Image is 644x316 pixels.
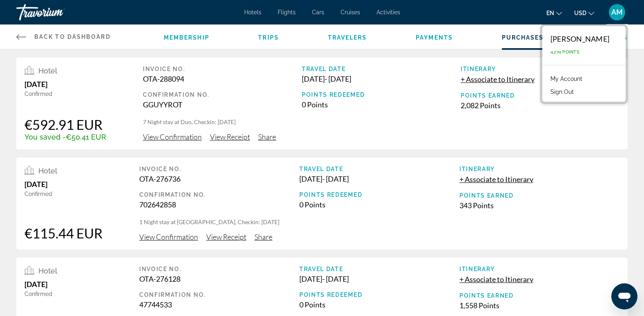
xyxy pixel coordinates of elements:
[143,118,619,126] p: 7 Night stay at Duo, Checkin: [DATE]
[299,274,459,283] div: [DATE] - [DATE]
[416,34,453,41] a: Payments
[139,174,299,183] div: OTA-276736
[299,200,459,209] div: 0 Points
[278,9,296,16] a: Flights
[139,166,299,172] div: Invoice No.
[244,9,261,16] a: Hotels
[25,116,106,133] div: €592.91 EUR
[143,100,302,109] div: GGUYYROT
[25,133,106,141] div: You saved -€50.41 EUR
[302,66,461,72] div: Travel Date
[459,201,619,210] div: 343 Points
[38,267,57,275] span: Hotel
[143,132,202,141] span: View Confirmation
[550,34,609,43] div: [PERSON_NAME]
[302,100,461,109] div: 0 Points
[34,33,111,40] span: Back to Dashboard
[25,91,106,97] div: Confirmed
[164,34,209,41] a: Membership
[258,132,276,141] span: Share
[16,2,98,23] a: Travorium
[546,10,554,16] span: en
[25,291,103,297] div: Confirmed
[302,74,461,83] div: [DATE] - [DATE]
[377,9,400,16] a: Activities
[546,73,586,84] a: My Account
[254,232,272,241] span: Share
[139,292,299,298] div: Confirmation No.
[574,10,586,16] span: USD
[546,7,562,19] button: Change language
[25,80,106,89] div: [DATE]
[606,4,628,21] button: User Menu
[210,132,250,141] span: View Receipt
[139,274,299,283] div: OTA-276128
[206,232,246,241] span: View Receipt
[16,24,111,49] a: Back to Dashboard
[550,49,579,55] span: 4,274 Points
[459,166,619,172] div: Itinerary
[38,167,57,175] span: Hotel
[299,292,459,298] div: Points Redeemed
[611,283,637,309] iframe: Schaltfläche zum Öffnen des Messaging-Fensters
[139,232,198,241] span: View Confirmation
[341,9,360,16] a: Cruises
[299,191,459,198] div: Points Redeemed
[299,266,459,272] div: Travel Date
[143,74,302,83] div: OTA-288094
[461,74,535,84] button: + Associate to Itinerary
[312,9,324,16] a: Cars
[546,87,578,97] button: Sign Out
[25,180,103,189] div: [DATE]
[139,191,299,198] div: Confirmation No.
[25,225,103,241] div: €115.44 EUR
[461,66,619,72] div: Itinerary
[139,266,299,272] div: Invoice No.
[461,101,619,110] div: 2,082 Points
[461,75,535,84] span: + Associate to Itinerary
[611,8,623,16] span: AM
[459,292,619,299] div: Points Earned
[38,67,57,75] span: Hotel
[574,7,594,19] button: Change currency
[461,92,619,99] div: Points Earned
[459,301,619,310] div: 1,558 Points
[143,91,302,98] div: Confirmation No.
[302,91,461,98] div: Points Redeemed
[25,280,103,289] div: [DATE]
[299,174,459,183] div: [DATE] - [DATE]
[459,192,619,199] div: Points Earned
[502,34,544,41] a: Purchases
[139,200,299,209] div: 702642858
[25,191,103,197] div: Confirmed
[139,218,619,226] p: 1 Night stay at [GEOGRAPHIC_DATA], Checkin: [DATE]
[143,66,302,72] div: Invoice No.
[139,300,299,309] div: 47744533
[299,300,459,309] div: 0 Points
[459,174,533,184] button: + Associate to Itinerary
[459,274,533,284] button: + Associate to Itinerary
[459,266,619,272] div: Itinerary
[258,34,279,41] a: Trips
[299,166,459,172] div: Travel Date
[328,34,367,41] a: Travelers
